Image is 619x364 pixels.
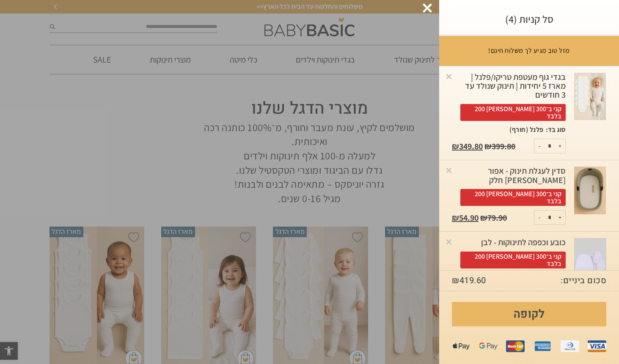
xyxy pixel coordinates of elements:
input: כמות המוצר [541,211,558,224]
span: קני ב־300 [PERSON_NAME] 200 בלבד [460,252,566,268]
img: mastercard.png [506,337,525,356]
span: ₪ [452,274,459,287]
div: בגדי גוף מעטפת טריקו/פלנל | מארז 5 יחידות | תינוק שנולד עד 3 חודשים [452,73,566,121]
button: - [534,211,545,224]
span: ₪ [452,141,459,152]
a: Remove this item [445,237,453,246]
img: diners.png [561,337,579,356]
button: + [555,211,565,224]
img: amex.png [533,337,552,356]
a: בגדי גוף מעטפת טריקו/פלנל | מארז 5 יחידות | תינוק שנולד עד 3 חודשיםקני ב־300 [PERSON_NAME] 200 בלבד [452,73,566,125]
a: לקופה [452,302,606,326]
a: סדין לעגלת תינוק - אפור [PERSON_NAME] חלקקני ב־300 [PERSON_NAME] 200 בלבד [452,167,566,210]
img: gpay.png [479,337,498,356]
img: visa.png [588,337,606,356]
img: apple%20pay.png [452,337,470,356]
bdi: 79.90 [480,212,507,223]
span: קני ב־300 [PERSON_NAME] 200 בלבד [460,104,566,121]
span: קני ב־300 [PERSON_NAME] 200 בלבד [460,189,566,206]
div: כובע וכפפה לתינוקות - לבן [452,238,566,268]
bdi: 419.60 [452,274,486,287]
a: כובע וכפפה לתינוקות - לבןקני ב־300 [PERSON_NAME] 200 בלבד [452,238,566,273]
span: ₪ [452,212,459,223]
p: פלנל (חורף) [509,125,544,134]
a: Remove this item [445,166,453,174]
button: + [555,139,565,153]
input: כמות המוצר [541,139,558,153]
strong: סכום ביניים: [561,275,606,287]
p: מזל טוב מגיע לך משלוח חינם! [488,46,570,55]
a: Remove this item [445,72,453,80]
span: ₪ [484,141,492,152]
span: ₪ [480,212,487,223]
bdi: 399.80 [484,141,515,152]
dt: סוג בד: [544,125,566,134]
button: - [534,139,545,153]
bdi: 349.80 [452,141,483,152]
bdi: 54.90 [452,212,479,223]
h3: סל קניות (4) [452,13,606,26]
div: סדין לעגלת תינוק - אפור [PERSON_NAME] חלק [452,167,566,206]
